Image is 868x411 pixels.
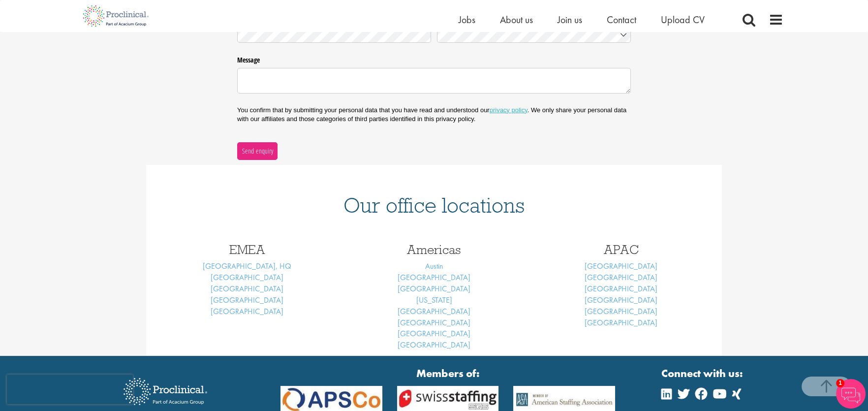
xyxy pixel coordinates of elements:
[585,284,657,294] a: [GEOGRAPHIC_DATA]
[398,306,470,316] a: [GEOGRAPHIC_DATA]
[459,13,475,26] a: Jobs
[585,306,657,316] a: [GEOGRAPHIC_DATA]
[398,272,470,283] a: [GEOGRAPHIC_DATA]
[585,272,657,283] a: [GEOGRAPHIC_DATA]
[7,375,133,404] iframe: reCAPTCHA
[398,317,470,328] a: [GEOGRAPHIC_DATA]
[585,317,657,328] a: [GEOGRAPHIC_DATA]
[661,13,705,26] a: Upload CV
[211,295,283,305] a: [GEOGRAPHIC_DATA]
[280,366,615,381] strong: Members of:
[585,295,657,305] a: [GEOGRAPHIC_DATA]
[203,261,291,271] a: [GEOGRAPHIC_DATA], HQ
[398,328,470,339] a: [GEOGRAPHIC_DATA]
[836,379,844,387] span: 1
[490,106,527,114] a: privacy policy
[161,194,707,216] h1: Our office locations
[161,243,333,256] h3: EMEA
[211,306,283,316] a: [GEOGRAPHIC_DATA]
[661,366,745,381] strong: Connect with us:
[437,26,631,43] input: Country
[348,243,520,256] h3: Americas
[500,13,533,26] a: About us
[607,13,636,26] a: Contact
[237,106,631,124] p: You confirm that by submitting your personal data that you have read and understood our . We only...
[398,284,470,294] a: [GEOGRAPHIC_DATA]
[237,142,278,160] button: Send enquiry
[416,295,452,305] a: [US_STATE]
[211,272,283,283] a: [GEOGRAPHIC_DATA]
[425,261,443,271] a: Austin
[836,379,866,409] img: Chatbot
[237,26,431,43] input: State / Province / Region
[398,340,470,350] a: [GEOGRAPHIC_DATA]
[535,243,707,256] h3: APAC
[242,146,274,157] span: Send enquiry
[237,52,631,65] label: Message
[558,13,582,26] a: Join us
[211,284,283,294] a: [GEOGRAPHIC_DATA]
[585,261,657,271] a: [GEOGRAPHIC_DATA]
